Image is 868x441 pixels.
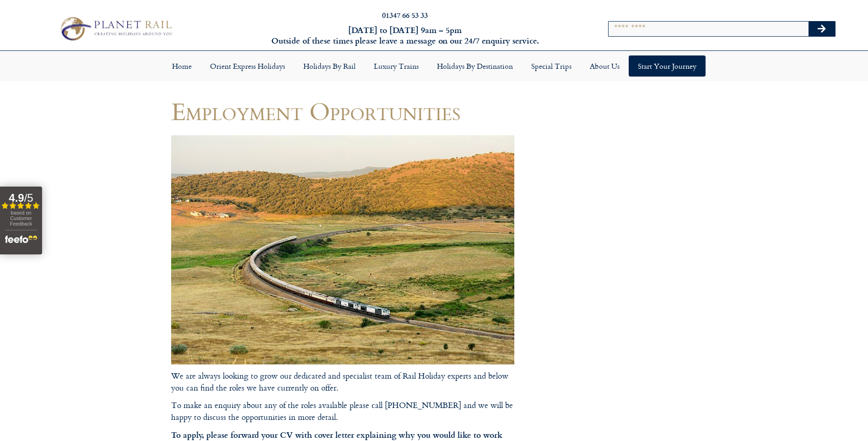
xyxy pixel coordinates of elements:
button: Search [809,22,835,36]
a: Special Trips [522,55,581,77]
a: Start your Journey [629,55,706,77]
a: Orient Express Holidays [201,55,294,77]
img: Planet Rail Train Holidays Logo [56,14,175,44]
a: 01347 66 53 33 [382,10,428,20]
a: Holidays by Rail [294,55,365,77]
h6: [DATE] to [DATE] 9am – 5pm Outside of these times please leave a message on our 24/7 enquiry serv... [234,25,577,46]
nav: Menu [5,55,863,77]
a: Home [163,55,201,77]
a: About Us [581,55,629,77]
p: We are always looking to grow our dedicated and specialist team of Rail Holiday experts and below... [171,370,514,394]
p: To make an enquiry about any of the roles available please call [PHONE_NUMBER] and we will be hap... [171,399,514,424]
a: Luxury Trains [365,55,428,77]
h1: Employment Opportunities [171,98,514,125]
a: Holidays by Destination [428,55,522,77]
